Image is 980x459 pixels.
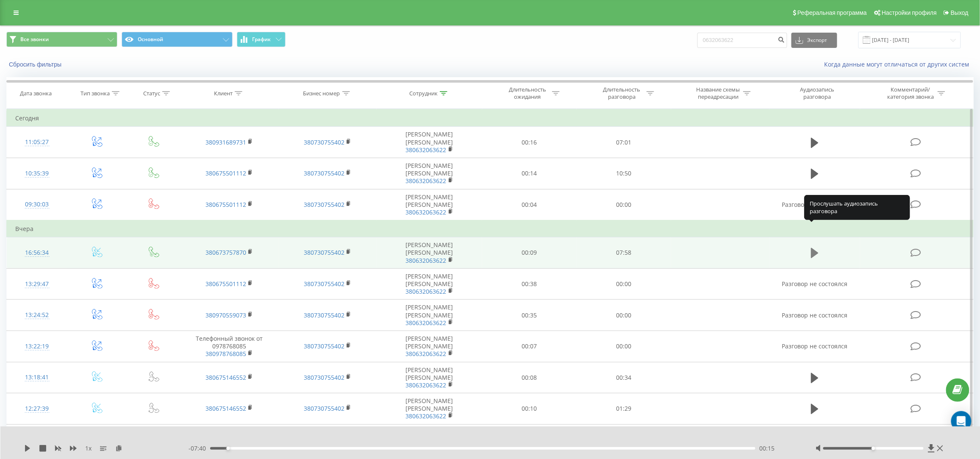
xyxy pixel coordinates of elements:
td: 00:10 [482,393,577,425]
div: 11:05:27 [15,134,58,150]
a: 380730755402 [304,138,344,146]
td: 00:08 [482,362,577,393]
td: [PERSON_NAME] [PERSON_NAME] [377,331,483,362]
td: Сегодня [7,110,974,127]
td: 07:58 [577,237,671,269]
td: 00:16 [482,127,577,158]
td: 00:09 [482,237,577,269]
td: [PERSON_NAME] [PERSON_NAME] [377,300,483,331]
span: Разговор не состоялся [782,311,847,319]
div: Статус [143,90,160,97]
a: 380730755402 [304,342,344,350]
td: 07:01 [577,127,671,158]
td: 00:14 [482,158,577,189]
a: 380931689731 [205,138,246,146]
a: 380632063622 [406,256,447,264]
div: Клиент [214,90,233,97]
div: 10:35:39 [15,165,58,182]
td: [PERSON_NAME] [PERSON_NAME] [377,424,483,456]
div: Длительность разговора [599,86,644,100]
div: Длительность ожидания [505,86,550,100]
a: Когда данные могут отличаться от других систем [825,60,974,68]
span: Выход [951,9,969,16]
input: Поиск по номеру [697,33,787,48]
span: Разговор не состоялся [782,280,847,288]
div: Дата звонка [20,90,52,97]
div: Бизнес номер [303,90,340,97]
td: 00:38 [482,268,577,300]
a: 380632063622 [406,146,447,154]
a: 380730755402 [304,169,344,177]
td: 00:04 [482,189,577,220]
div: Сотрудник [409,90,438,97]
span: Разговор не состоялся [782,200,847,209]
button: График [237,32,286,47]
a: 380675146552 [205,373,246,381]
a: 380730755402 [304,200,344,209]
a: 380730755402 [304,404,344,412]
span: Разговор не состоялся [782,342,847,350]
div: Тип звонка [81,90,110,97]
div: 12:27:39 [15,401,58,417]
a: 380675501112 [205,200,246,209]
div: Аудиозапись разговора [790,86,845,100]
div: 13:18:41 [15,369,58,386]
a: 380730755402 [304,280,344,288]
span: Настройки профиля [882,9,937,16]
td: 10:50 [577,158,671,189]
span: - 07:40 [189,444,210,453]
td: 00:34 [577,362,671,393]
a: 380632063622 [406,208,447,216]
div: 16:56:34 [15,245,58,261]
a: 380632063622 [406,412,447,420]
a: 380675146552 [205,404,246,412]
a: 380632063622 [406,350,447,358]
td: [PERSON_NAME] [PERSON_NAME] [377,268,483,300]
span: 1 x [85,444,92,453]
td: [PERSON_NAME] [PERSON_NAME] [377,393,483,425]
span: График [253,36,271,42]
td: 01:29 [577,393,671,425]
td: [PERSON_NAME] [PERSON_NAME] [377,237,483,269]
td: [PERSON_NAME] [PERSON_NAME] [377,362,483,393]
a: 380730755402 [304,373,344,381]
div: Accessibility label [872,447,875,450]
div: Комментарий/категория звонка [886,86,936,100]
a: 380632063622 [406,177,447,185]
button: Основной [122,32,233,47]
td: [PERSON_NAME] [PERSON_NAME] [377,127,483,158]
button: Экспорт [791,33,837,48]
div: 13:24:52 [15,307,58,323]
td: 00:00 [577,331,671,362]
a: 380632063622 [406,319,447,327]
td: 00:00 [577,189,671,220]
td: [PERSON_NAME] [PERSON_NAME] [377,158,483,189]
div: 13:22:19 [15,338,58,355]
div: Accessibility label [226,447,230,450]
div: Прослушать аудиозапись разговора [804,195,910,220]
td: 00:35 [482,424,577,456]
a: 380978768085 [205,350,246,358]
td: [PERSON_NAME] [PERSON_NAME] [377,189,483,220]
button: Сбросить фильтры [6,61,66,68]
span: 00:15 [760,444,775,453]
a: 380673757870 [205,248,246,256]
div: 09:30:03 [15,196,58,213]
div: 13:29:47 [15,276,58,292]
td: Вчера [7,220,974,237]
span: Все звонки [20,36,49,43]
td: 00:00 [577,268,671,300]
a: 380632063622 [406,381,447,389]
a: 380675501112 [205,280,246,288]
a: 380730755402 [304,248,344,256]
a: 380730755402 [304,311,344,319]
a: 380970559073 [205,311,246,319]
div: Название схемы переадресации [696,86,741,100]
td: 00:00 [577,300,671,331]
td: Телефонный звонок от 0978768085 [180,331,278,362]
td: 00:00 [577,424,671,456]
div: Open Intercom Messenger [951,411,972,431]
td: 00:07 [482,331,577,362]
a: 380675501112 [205,169,246,177]
td: 00:35 [482,300,577,331]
